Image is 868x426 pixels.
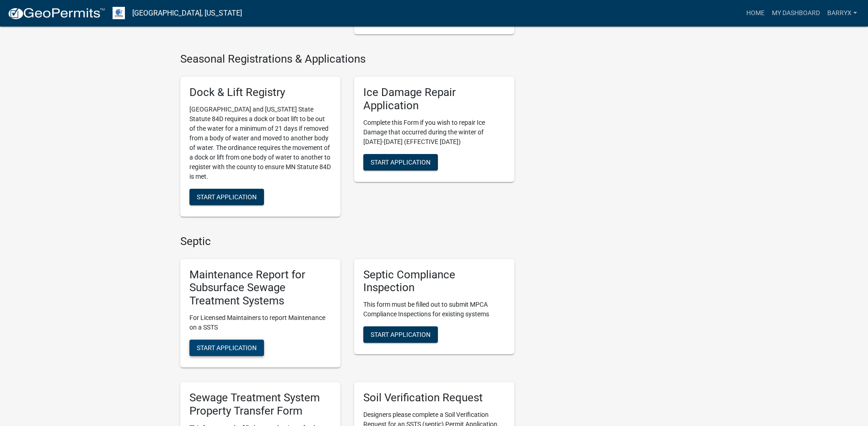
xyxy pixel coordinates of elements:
a: My Dashboard [768,5,824,22]
a: Home [743,5,768,22]
p: [GEOGRAPHIC_DATA] and [US_STATE] State Statute 84D requires a dock or boat lift to be out of the ... [189,105,331,181]
h5: Dock & Lift Registry [189,86,331,99]
p: Complete this Form if you wish to repair Ice Damage that occurred during the winter of [DATE]-[DA... [363,118,505,147]
p: This form must be filled out to submit MPCA Compliance Inspections for existing systems [363,300,505,319]
a: barryx [824,5,861,22]
p: For Licensed Maintainers to report Maintenance on a SSTS [189,313,331,332]
h5: Septic Compliance Inspection [363,268,505,295]
button: Start Application [189,189,264,205]
h5: Sewage Treatment System Property Transfer Form [189,391,331,418]
img: Otter Tail County, Minnesota [113,7,125,19]
h4: Septic [180,235,514,248]
h4: Seasonal Registrations & Applications [180,53,514,66]
button: Start Application [363,326,438,343]
span: Start Application [371,158,431,165]
h5: Maintenance Report for Subsurface Sewage Treatment Systems [189,268,331,308]
h5: Soil Verification Request [363,391,505,405]
span: Start Application [197,344,257,351]
button: Start Application [363,154,438,170]
span: Start Application [371,331,431,338]
span: Start Application [197,193,257,200]
h5: Ice Damage Repair Application [363,86,505,112]
a: [GEOGRAPHIC_DATA], [US_STATE] [132,5,242,21]
button: Start Application [189,340,264,356]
